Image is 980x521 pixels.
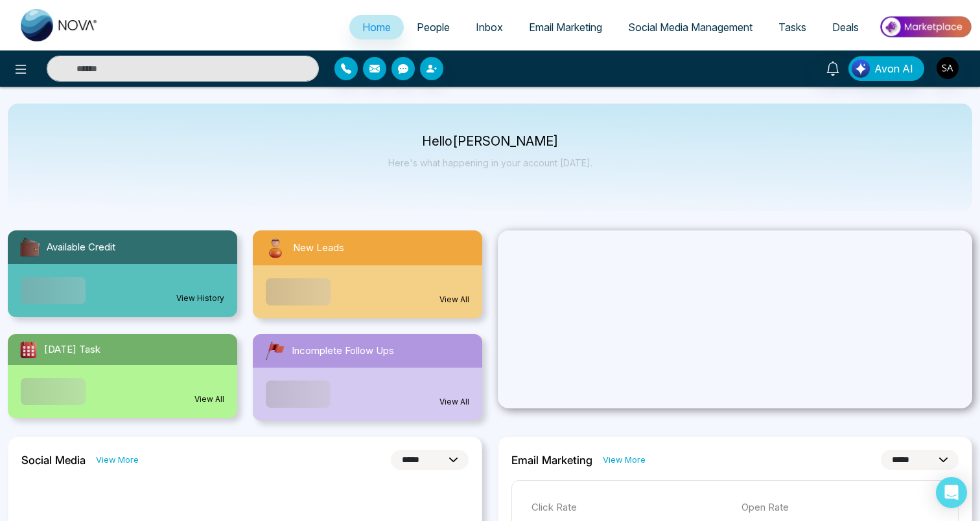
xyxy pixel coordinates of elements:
[848,56,924,81] button: Avon AI
[852,60,870,78] img: Lead Flow
[404,15,463,39] a: People
[21,454,86,467] h2: Social Media
[936,477,967,508] div: Open Intercom Messenger
[529,21,602,34] span: Email Marketing
[439,396,469,408] a: View All
[878,12,972,41] img: Market-place.gif
[263,339,286,362] img: followUps.svg
[765,15,819,39] a: Tasks
[603,454,646,466] a: View More
[439,294,469,305] a: View All
[531,500,729,515] p: Click Rate
[47,240,115,255] span: Available Credit
[44,342,100,357] span: [DATE] Task
[21,9,99,41] img: Nova CRM Logo
[516,15,615,39] a: Email Marketing
[417,21,450,34] span: People
[293,241,344,256] span: New Leads
[741,500,939,515] p: Open Rate
[349,15,404,39] a: Home
[874,61,913,76] span: Avon AI
[96,454,139,466] a: View More
[937,57,959,79] img: User Avatar
[263,236,288,260] img: newLeads.svg
[292,344,394,359] span: Incomplete Follow Ups
[176,293,224,304] a: View History
[18,236,41,259] img: availableCredit.svg
[615,15,765,39] a: Social Media Management
[832,21,859,34] span: Deals
[476,21,503,34] span: Inbox
[18,339,39,360] img: todayTask.svg
[778,21,806,34] span: Tasks
[362,21,391,34] span: Home
[194,394,224,405] a: View All
[388,157,592,168] p: Here's what happening in your account [DATE].
[245,334,490,421] a: Incomplete Follow UpsView All
[819,15,872,39] a: Deals
[511,454,592,467] h2: Email Marketing
[245,230,490,318] a: New LeadsView All
[388,136,592,147] p: Hello [PERSON_NAME]
[463,15,516,39] a: Inbox
[628,21,752,34] span: Social Media Management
